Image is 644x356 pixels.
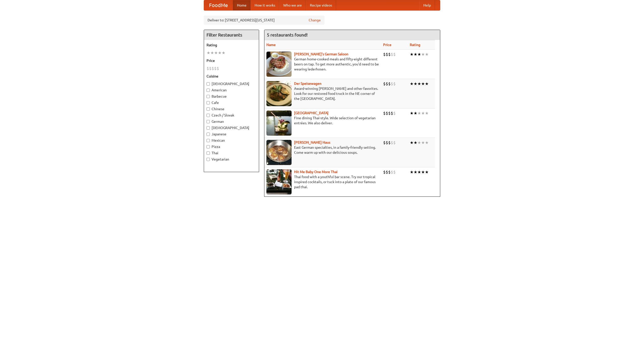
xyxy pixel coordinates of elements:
input: [DEMOGRAPHIC_DATA] [207,126,210,130]
li: $ [386,140,388,145]
a: Help [419,0,435,10]
li: $ [217,66,219,71]
img: speisewagen.jpg [266,81,292,106]
img: kohlhaus.jpg [266,140,292,165]
input: Vegetarian [207,158,210,161]
li: $ [383,110,386,116]
label: [DEMOGRAPHIC_DATA] [207,125,256,130]
li: ★ [421,81,425,87]
p: Thai food with a youthful bar scene. Try our tropical inspired cocktails, or tuck into a plate of... [266,174,379,189]
li: $ [391,81,393,87]
div: Deliver to: [STREET_ADDRESS][US_STATE] [204,16,325,25]
li: ★ [207,50,210,56]
li: ★ [414,140,417,145]
li: ★ [410,169,414,175]
h5: Cuisine [207,74,256,79]
li: $ [386,110,388,116]
li: $ [391,110,393,116]
li: ★ [414,52,417,57]
li: ★ [410,81,414,87]
label: Thai [207,150,256,155]
li: $ [393,169,396,175]
li: ★ [414,110,417,116]
a: Price [383,43,391,47]
li: ★ [417,169,421,175]
a: How it works [251,0,279,10]
label: Czech / Slovak [207,113,256,118]
li: $ [393,110,396,116]
li: $ [212,66,214,71]
input: Czech / Slovak [207,114,210,117]
li: ★ [425,81,429,87]
li: ★ [222,50,225,56]
li: $ [388,169,391,175]
li: ★ [417,110,421,116]
li: ★ [410,140,414,145]
input: Chinese [207,107,210,111]
li: ★ [425,140,429,145]
li: ★ [421,110,425,116]
input: Barbecue [207,95,210,98]
img: babythai.jpg [266,169,292,194]
input: German [207,120,210,123]
a: Der Speisewagen [294,82,321,86]
a: Who we are [279,0,306,10]
a: Name [266,43,276,47]
li: ★ [410,110,414,116]
li: $ [383,52,386,57]
a: Change [309,18,321,23]
li: ★ [417,52,421,57]
p: German home-cooked meals and fifty-eight different beers on tap. To get more authentic, you'd nee... [266,57,379,72]
p: East German specialties, in a family-friendly setting. Come warm up with our delicious soups. [266,145,379,155]
input: Japanese [207,133,210,136]
li: $ [391,169,393,175]
li: ★ [421,169,425,175]
li: $ [393,140,396,145]
li: ★ [421,140,425,145]
a: [GEOGRAPHIC_DATA] [294,111,329,115]
img: esthers.jpg [266,52,292,77]
input: American [207,89,210,92]
input: Pizza [207,145,210,148]
label: [DEMOGRAPHIC_DATA] [207,81,256,86]
a: [PERSON_NAME]'s German Saloon [294,52,348,56]
a: [PERSON_NAME] Haus [294,140,330,144]
label: Pizza [207,144,256,149]
li: $ [386,52,388,57]
label: Cafe [207,100,256,105]
a: FoodMe [204,0,233,10]
h4: Filter Restaurants [204,30,259,40]
a: Hit Me Baby One More Thai [294,170,338,174]
li: ★ [425,169,429,175]
input: Mexican [207,139,210,142]
li: ★ [414,169,417,175]
label: Mexican [207,138,256,143]
li: $ [386,81,388,87]
h5: Price [207,58,256,63]
label: Barbecue [207,94,256,99]
li: $ [391,140,393,145]
li: $ [393,81,396,87]
li: ★ [417,140,421,145]
li: $ [383,140,386,145]
label: German [207,119,256,124]
input: Cafe [207,101,210,104]
li: $ [383,169,386,175]
li: $ [214,66,217,71]
a: Rating [410,43,420,47]
li: ★ [214,50,218,56]
li: ★ [417,81,421,87]
li: $ [388,110,391,116]
input: Thai [207,151,210,155]
li: $ [388,81,391,87]
li: ★ [210,50,214,56]
img: satay.jpg [266,110,292,136]
h5: Rating [207,43,256,48]
p: Fine dining Thai-style. Wide selection of vegetarian entrées. We also deliver. [266,115,379,126]
label: Chinese [207,106,256,111]
li: $ [383,81,386,87]
li: $ [209,66,212,71]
